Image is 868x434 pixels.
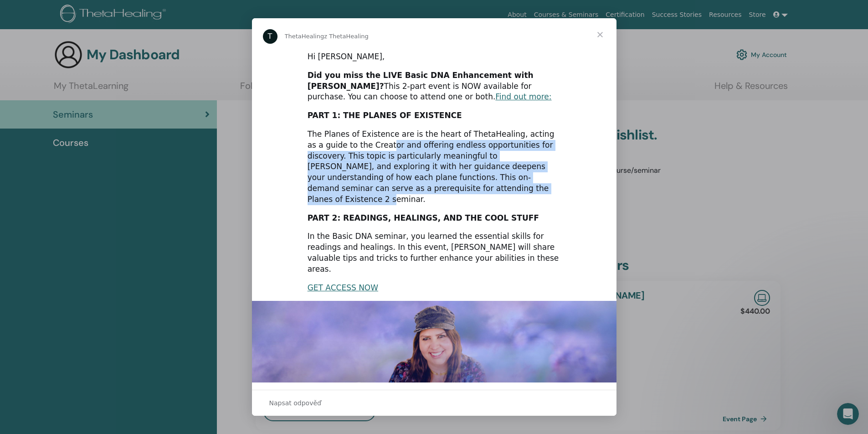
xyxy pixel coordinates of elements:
b: Did you miss the LIVE Basic DNA Enhancement with [PERSON_NAME]? [308,71,534,91]
div: Hi [PERSON_NAME], [308,52,561,62]
span: ThetaHealing [285,33,324,40]
span: z ThetaHealing [324,33,369,40]
span: Napsat odpověď [269,397,321,409]
b: PART 2: READINGS, HEALINGS, AND THE COOL STUFF [308,213,539,222]
div: Profile image for ThetaHealing [263,29,277,44]
div: In the Basic DNA seminar, you learned the essential skills for readings and healings. In this eve... [308,231,561,274]
b: PART 1: THE PLANES OF EXISTENCE [308,111,462,120]
span: Zavřít [584,18,616,51]
a: GET ACCESS NOW [308,283,378,292]
div: The Planes of Existence are is the heart of ThetaHealing, acting as a guide to the Creator and of... [308,129,561,205]
a: Find out more: [495,92,551,101]
div: Otevřít konverzaci a odpovědět [252,390,616,416]
div: This 2-part event is NOW available for purchase. You can choose to attend one or both. [308,70,561,103]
